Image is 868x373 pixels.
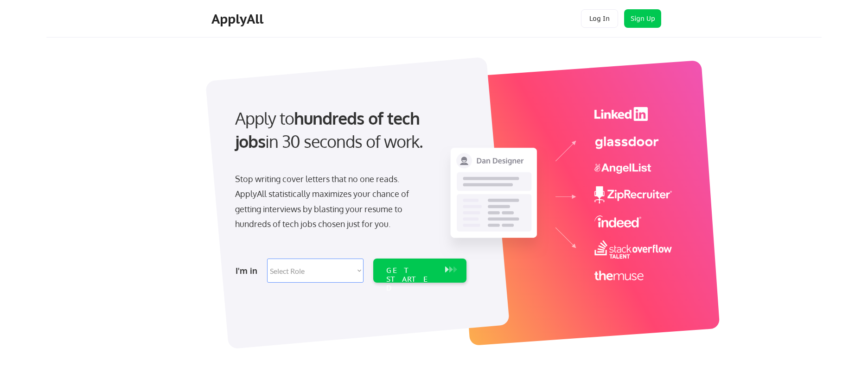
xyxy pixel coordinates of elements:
button: Sign Up [624,9,661,28]
div: ApplyAll [211,11,266,27]
div: I'm in [236,263,262,278]
button: Log In [581,9,618,28]
div: Stop writing cover letters that no one reads. ApplyAll statistically maximizes your chance of get... [235,171,426,232]
div: Apply to in 30 seconds of work. [235,107,463,153]
div: GET STARTED [386,266,436,293]
strong: hundreds of tech jobs [235,107,424,152]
